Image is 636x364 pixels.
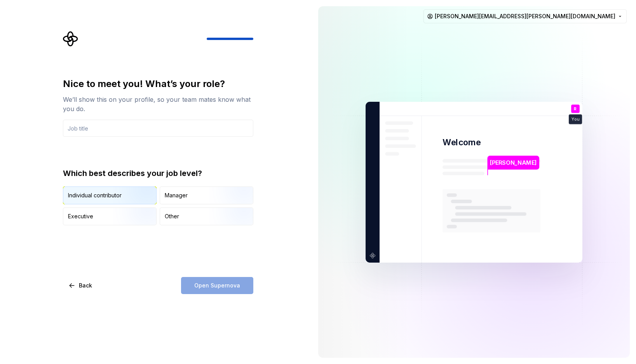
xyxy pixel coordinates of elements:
div: Which best describes your job level? [63,168,253,179]
p: [PERSON_NAME] [490,158,537,167]
button: Back [63,277,99,294]
div: Manager [165,192,188,199]
p: You [572,117,579,121]
div: Other [165,212,179,220]
button: [PERSON_NAME][EMAIL_ADDRESS][PERSON_NAME][DOMAIN_NAME] [423,9,627,23]
div: We’ll show this on your profile, so your team mates know what you do. [63,95,253,113]
span: [PERSON_NAME][EMAIL_ADDRESS][PERSON_NAME][DOMAIN_NAME] [435,12,615,20]
span: Back [79,282,92,289]
input: Job title [63,120,253,137]
p: Welcome [443,137,481,148]
svg: Supernova Logo [63,31,78,47]
p: R [574,106,577,111]
div: Nice to meet you! What’s your role? [63,78,253,90]
div: Individual contributor [68,192,122,199]
div: Executive [68,212,93,220]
